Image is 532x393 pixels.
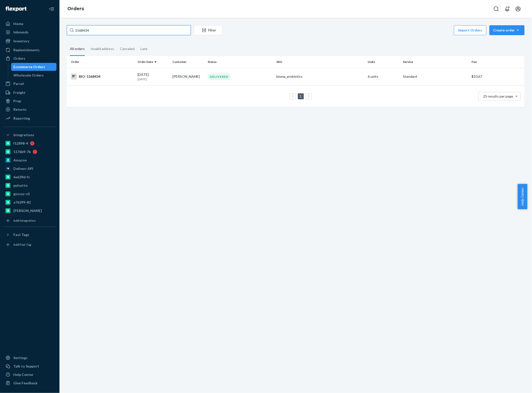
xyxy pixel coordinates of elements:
a: Inventory [3,37,56,45]
div: bioma_probiotics [276,74,364,79]
div: Filter [194,28,222,33]
th: Order Date [136,56,171,68]
a: pulsetto [3,182,56,189]
p: [DATE] [138,77,169,81]
button: Open account menu [513,4,523,14]
button: Fast Tags [3,231,56,239]
div: Inbounds [13,30,28,35]
input: Search orders [67,25,191,35]
div: Amazon [13,158,27,163]
a: Add Integration [3,217,56,225]
div: Late [140,42,147,55]
div: Invalid address [91,42,114,55]
a: gnzsuz-v5 [3,190,56,198]
div: a76299-82 [13,200,31,205]
p: Standard [403,74,468,79]
th: Units [366,56,401,68]
div: 6e639d-fc [13,175,30,180]
div: Integrations [13,132,34,137]
div: Customer [173,60,204,64]
div: Home [13,21,23,26]
div: Orders [13,56,25,61]
th: SKU [274,56,366,68]
a: Replenishments [3,46,56,54]
a: Parcel [3,80,56,88]
img: Flexport logo [5,6,27,11]
div: [PERSON_NAME] [13,208,42,213]
div: Add Integration [13,218,35,223]
a: Talk to Support [3,362,56,370]
a: Reporting [3,114,56,122]
div: Returns [13,107,27,112]
a: Orders [67,6,84,11]
th: Service [401,56,470,68]
a: 6e639d-fc [3,173,56,181]
div: pulsetto [13,183,28,188]
td: [PERSON_NAME] [171,68,206,85]
div: Give Feedback [13,381,37,386]
div: Add Fast Tag [13,242,31,247]
div: DELIVERED [208,73,231,80]
button: Create order [489,25,525,35]
div: Deliverr API [13,166,33,171]
div: Inventory [13,39,29,44]
div: 5176b9-7b [13,149,31,154]
div: Ecommerce Orders [14,64,45,69]
div: Freight [13,90,26,95]
button: Open notifications [502,4,512,14]
button: Close Navigation [47,4,56,14]
a: Home [3,20,56,28]
div: [DATE] [138,72,169,81]
th: Fee [470,56,525,68]
a: Page 1 is your current page [299,94,303,98]
button: Import Orders [454,25,486,35]
div: Canceled [120,42,135,55]
div: Settings [13,355,28,360]
th: Status [206,56,274,68]
a: Freight [3,89,56,97]
button: Open Search Box [491,4,501,14]
a: Orders [3,54,56,62]
div: Reporting [13,116,30,121]
a: f12898-4 [3,139,56,147]
th: Order [67,56,136,68]
a: Deliverr API [3,165,56,173]
a: a76299-82 [3,198,56,206]
a: Help Center [3,371,56,379]
a: Returns [3,105,56,113]
a: Inbounds [3,28,56,36]
div: Fast Tags [13,232,29,237]
div: gnzsuz-v5 [13,191,30,196]
button: Give Feedback [3,379,56,387]
button: Help Center [518,184,527,209]
a: Add Fast Tag [3,241,56,249]
div: All orders [70,42,85,56]
button: Filter [194,25,223,35]
span: 25 results per page [483,94,513,98]
div: Prep [13,99,21,104]
div: Help Center [13,372,33,377]
button: Integrations [3,131,56,139]
div: Wholesale Orders [14,73,44,78]
div: Create order [493,28,521,33]
ol: breadcrumbs [63,2,88,16]
td: 6 units [366,68,401,85]
a: Settings [3,354,56,362]
div: Talk to Support [13,364,39,369]
a: Ecommerce Orders [11,63,57,71]
a: Amazon [3,156,56,164]
a: 5176b9-7b [3,148,56,156]
a: [PERSON_NAME] [3,207,56,215]
div: Replenishments [13,48,40,52]
div: BIO-1568434 [71,74,134,79]
div: Parcel [13,81,24,86]
td: $10.67 [470,68,525,85]
a: Wholesale Orders [11,71,57,79]
a: Prep [3,97,56,105]
div: f12898-4 [13,141,28,146]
